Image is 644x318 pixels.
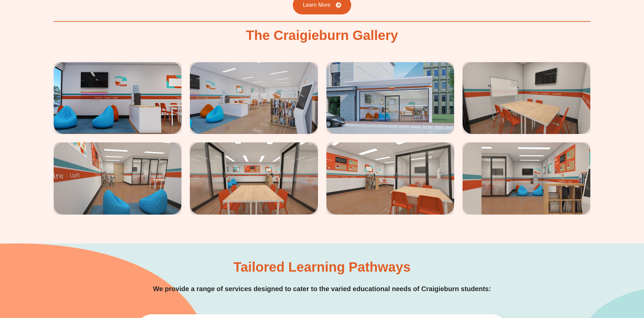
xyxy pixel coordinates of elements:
h2: The Craigieburn Gallery [246,29,398,42]
h2: Tailored Learning Pathways [233,260,411,274]
span: Learn More [303,2,330,8]
p: We provide a range of services designed to cater to the varied educational needs of Craigieburn s... [153,284,491,294]
iframe: Chat Widget [532,242,644,318]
